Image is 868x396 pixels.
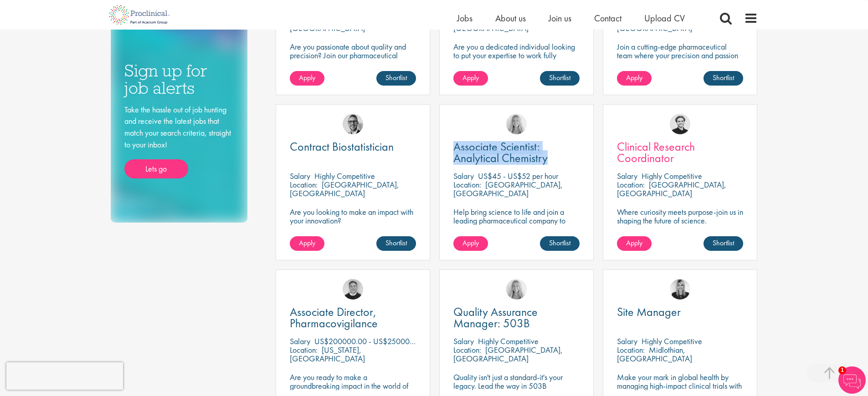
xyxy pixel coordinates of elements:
[124,62,234,97] h3: Sign up for job alerts
[343,279,363,300] img: Bo Forsen
[290,304,378,331] span: Associate Director, Pharmacovigilance
[642,336,702,346] p: Highly Competitive
[838,366,846,374] span: 1
[124,104,234,179] div: Take the hassle out of job hunting and receive the latest jobs that match your search criteria, s...
[453,236,488,251] a: Apply
[617,179,726,198] p: [GEOGRAPHIC_DATA], [GEOGRAPHIC_DATA]
[453,336,474,346] span: Salary
[314,336,460,346] p: US$200000.00 - US$250000.00 per annum
[506,279,527,300] img: Shannon Briggs
[453,139,548,166] span: Associate Scientist: Analytical Chemistry
[617,71,652,86] a: Apply
[453,42,580,86] p: Are you a dedicated individual looking to put your expertise to work fully flexibly in a remote p...
[838,366,866,394] img: Chatbot
[453,208,580,251] p: Help bring science to life and join a leading pharmaceutical company to play a key role in delive...
[457,12,473,24] a: Jobs
[462,73,479,82] span: Apply
[453,141,580,164] a: Associate Scientist: Analytical Chemistry
[506,114,527,134] img: Shannon Briggs
[290,336,310,346] span: Salary
[617,208,743,225] p: Where curiosity meets purpose-join us in shaping the future of science.
[376,236,416,251] a: Shortlist
[617,171,637,181] span: Salary
[290,306,416,329] a: Associate Director, Pharmacovigilance
[290,179,318,190] span: Location:
[453,345,481,355] span: Location:
[290,71,324,86] a: Apply
[453,304,538,331] span: Quality Assurance Manager: 503B
[617,345,645,355] span: Location:
[290,345,318,355] span: Location:
[453,345,563,364] p: [GEOGRAPHIC_DATA], [GEOGRAPHIC_DATA]
[617,141,743,164] a: Clinical Research Coordinator
[617,336,637,346] span: Salary
[290,139,394,154] span: Contract Biostatistician
[642,171,702,181] p: Highly Competitive
[617,306,743,318] a: Site Manager
[704,71,743,86] a: Shortlist
[290,208,416,225] p: Are you looking to make an impact with your innovation?
[617,139,695,166] span: Clinical Research Coordinator
[478,336,539,346] p: Highly Competitive
[644,12,685,24] a: Upload CV
[617,236,652,251] a: Apply
[6,362,123,390] iframe: reCAPTCHA
[453,71,488,86] a: Apply
[617,304,681,320] span: Site Manager
[594,12,621,24] a: Contact
[617,345,692,364] p: Midlothian, [GEOGRAPHIC_DATA]
[453,171,474,181] span: Salary
[343,114,363,134] img: George Breen
[478,171,558,181] p: US$45 - US$52 per hour
[704,236,743,251] a: Shortlist
[453,306,580,329] a: Quality Assurance Manager: 503B
[299,238,315,248] span: Apply
[626,73,642,82] span: Apply
[453,179,481,190] span: Location:
[549,12,571,24] a: Join us
[124,159,188,178] a: Lets go
[290,345,365,364] p: [US_STATE], [GEOGRAPHIC_DATA]
[495,12,526,24] a: About us
[626,238,642,248] span: Apply
[617,179,645,190] span: Location:
[376,71,416,86] a: Shortlist
[540,236,580,251] a: Shortlist
[314,171,375,181] p: Highly Competitive
[453,179,563,198] p: [GEOGRAPHIC_DATA], [GEOGRAPHIC_DATA]
[290,141,416,152] a: Contract Biostatistician
[299,73,315,82] span: Apply
[290,179,399,198] p: [GEOGRAPHIC_DATA], [GEOGRAPHIC_DATA]
[290,42,416,86] p: Are you passionate about quality and precision? Join our pharmaceutical client and help ensure to...
[290,171,310,181] span: Salary
[617,42,743,77] p: Join a cutting-edge pharmaceutical team where your precision and passion for quality will help sh...
[540,71,580,86] a: Shortlist
[670,279,690,300] img: Janelle Jones
[462,238,479,248] span: Apply
[670,114,690,134] img: Nico Kohlwes
[290,236,324,251] a: Apply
